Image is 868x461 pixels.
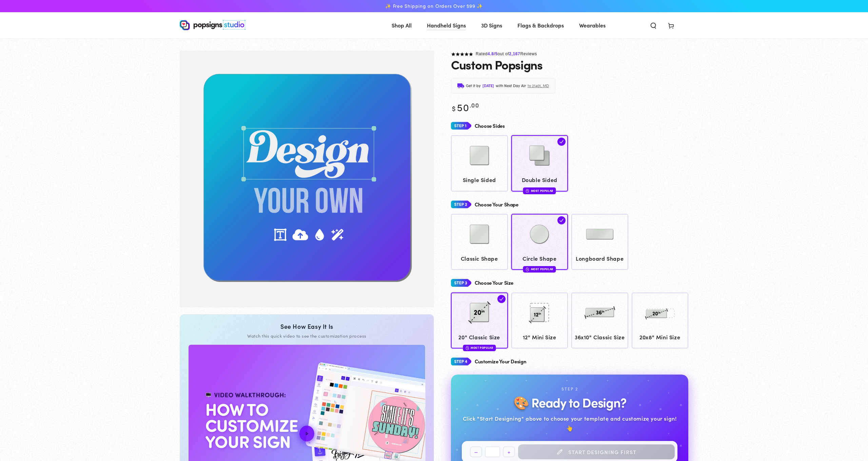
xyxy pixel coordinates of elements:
[470,101,479,109] sup: .00
[422,16,471,34] a: Handheld Signs
[523,187,556,194] div: Most Popular
[511,293,568,348] a: 12 12" Mini Size
[451,58,542,71] h1: Custom Popsigns
[451,355,471,368] img: Step 4
[180,51,434,307] img: Custom Popsigns
[635,332,685,342] span: 20x8" Mini Size
[526,267,529,272] img: fire.svg
[522,139,556,173] img: Double Sided
[451,120,471,132] img: Step 1
[427,20,466,30] span: Handheld Signs
[511,135,568,191] a: Double Sided Double Sided Most Popular
[511,214,568,270] a: Circle Shape Circle Shape Most Popular
[475,359,526,364] h4: Customize Your Design
[522,217,556,251] img: Circle Shape
[385,3,483,9] span: ✨ Free Shipping on Orders Over $99 ✨
[514,332,565,342] span: 12" Mini Size
[571,293,628,348] a: 36x10 36x10" Classic Size
[188,333,426,339] div: Watch this quick video to see the customization process
[451,100,479,114] bdi: 50
[452,103,456,113] span: $
[475,123,505,129] h4: Choose Sides
[180,51,434,307] media-gallery: Gallery Viewer
[481,20,502,30] span: 3D Signs
[517,20,564,30] span: Flags & Backdrops
[512,16,569,34] a: Flags & Backdrops
[476,16,507,34] a: 3D Signs
[454,254,505,263] span: Classic Shape
[571,214,628,270] a: Longboard Shape Longboard Shape
[494,52,498,56] span: /5
[466,82,481,89] span: Get it by
[514,254,565,263] span: Circle Shape
[514,175,565,185] span: Double Sided
[454,332,505,342] span: 20" Classic Size
[645,18,662,33] summary: Search our site
[526,188,529,193] img: fire.svg
[632,293,689,348] a: 20x8 20x8" Mini Size
[522,296,556,329] img: 12
[188,323,426,330] div: See How Easy It Is
[451,135,508,191] a: Single Sided Single Sided
[475,280,513,286] h4: Choose Your Size
[392,20,412,30] span: Shop All
[180,20,245,30] img: Popsigns Studio
[476,52,537,56] span: Rated out of Reviews
[466,345,469,350] img: fire.svg
[574,16,611,34] a: Wearables
[579,20,606,30] span: Wearables
[497,295,506,303] img: check.svg
[462,296,496,329] img: 20
[557,138,566,146] img: check.svg
[482,82,494,89] span: [DATE]
[488,52,494,56] span: 4.8
[451,214,508,270] a: Classic Shape Classic Shape
[451,293,508,348] a: 20 20" Classic Size Most Popular
[561,385,578,393] div: Step 2
[575,254,625,263] span: Longboard Shape
[583,217,617,251] img: Longboard Shape
[454,175,505,185] span: Single Sided
[557,216,566,224] img: check.svg
[643,296,677,329] img: 20x8
[462,414,677,433] div: Click "Start Designing" above to choose your template and customize your sign! 👆
[509,52,520,56] span: 2,167
[583,296,617,329] img: 36x10
[575,332,625,342] span: 36x10" Classic Size
[462,217,496,251] img: Classic Shape
[513,395,626,409] h2: 🎨 Ready to Design?
[528,82,549,89] span: to 21401, MD
[496,82,526,89] span: with Next Day Air
[387,16,417,34] a: Shop All
[451,198,471,211] img: Step 2
[475,202,518,207] h4: Choose Your Shape
[463,345,496,351] div: Most Popular
[523,266,556,273] div: Most Popular
[451,277,471,289] img: Step 3
[462,139,496,173] img: Single Sided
